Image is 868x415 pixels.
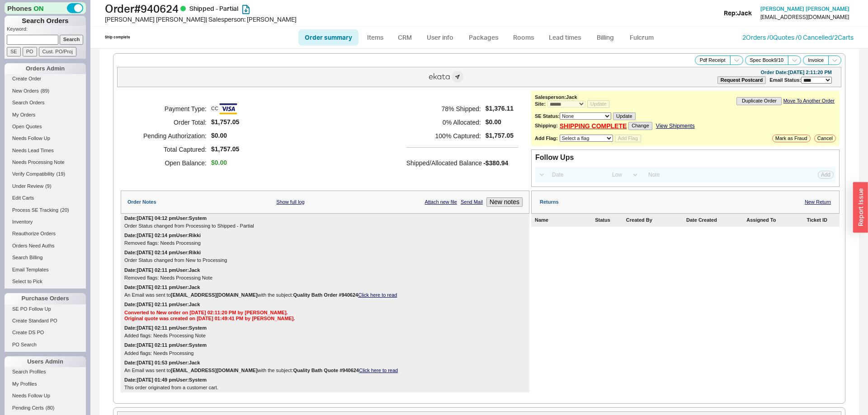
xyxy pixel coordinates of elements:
[832,33,854,41] a: /2Carts
[392,29,418,46] a: CRM
[535,135,558,141] b: Add Flag:
[124,257,526,263] div: Order Status changed from New to Processing
[535,217,593,223] div: Name
[5,86,86,96] a: New Orders(89)
[821,172,830,178] span: Add
[406,129,481,143] h5: 100 % Captured:
[5,241,86,251] a: Orders Need Auths
[700,57,726,63] span: Pdf Receipt
[5,316,86,326] a: Create Standard PO
[5,265,86,275] a: Email Templates
[60,207,69,213] span: ( 20 )
[783,98,835,104] a: Move To Another Order
[760,6,849,12] a: [PERSON_NAME] [PERSON_NAME]
[406,116,481,129] h5: 0 % Allocated:
[717,76,766,84] button: Request Postcard
[760,14,849,20] div: [EMAIL_ADDRESS][DOMAIN_NAME]
[486,197,523,207] button: New notes
[5,340,86,350] a: PO Search
[420,29,460,46] a: User info
[105,35,130,40] div: Ship complete
[211,118,239,126] span: $1,757.05
[535,154,574,162] div: Follow Ups
[41,88,50,93] span: ( 89 )
[12,207,58,213] span: Process SE Tracking
[171,368,258,373] b: [EMAIL_ADDRESS][DOMAIN_NAME]
[750,57,784,63] span: Spec Book 9 / 10
[5,158,86,167] a: Needs Processing Note
[12,183,43,189] span: Under Review
[5,98,86,107] a: Search Orders
[298,29,359,46] a: Order summary
[5,182,86,191] a: Under Review(9)
[5,134,86,143] a: Needs Follow Up
[5,205,86,215] a: Process SE Tracking(20)
[535,123,558,129] b: Shipping:
[742,33,832,41] a: 2Orders /0Quotes /0 Cancelled
[560,122,627,130] a: SHIPPING COMPLETE
[5,193,86,203] a: Edit Carts
[293,292,358,298] b: Quality Bath Order #940624
[547,169,605,181] input: Date
[124,215,207,221] div: Date: [DATE] 04:12 pm User: System
[124,275,526,281] div: Removed flags: Needs Processing Note
[540,199,559,205] div: Returns
[360,29,390,46] a: Items
[124,310,526,316] div: Converted to New order on [DATE] 02:11:20 PM by [PERSON_NAME].
[124,325,207,331] div: Date: [DATE] 02:11 pm User: System
[124,284,200,290] div: Date: [DATE] 02:11 pm User: Jack
[805,199,831,205] a: New Return
[132,102,207,116] h5: Payment Type:
[127,199,156,205] div: Order Notes
[12,88,39,93] span: New Orders
[615,135,641,142] button: Add Flag
[814,135,836,142] button: Cancel
[60,35,84,44] input: Search
[5,403,86,413] a: Pending Certs(80)
[5,391,86,401] a: Needs Follow Up
[486,132,514,140] span: $1,757.05
[124,233,201,238] div: Date: [DATE] 02:14 pm User: Rikki
[5,356,86,367] div: Users Admin
[5,253,86,262] a: Search Billing
[535,94,577,100] b: Salesperson: Jack
[462,29,505,46] a: Packages
[132,156,207,170] h5: Open Balance:
[124,385,526,391] div: This order originated from a customer cart.
[359,368,398,373] a: Click here to read
[124,292,526,298] div: An Email was sent to with the subject:
[124,240,526,246] div: Removed flags: Needs Processing
[211,159,227,167] span: $0.00
[628,122,652,130] button: Change
[57,171,66,177] span: ( 19 )
[7,26,86,35] p: Keyword:
[626,217,684,223] div: Created By
[817,135,833,141] span: Cancel
[760,70,832,75] div: Order Date: [DATE] 2:11:20 PM
[808,57,824,63] span: Invoice
[132,116,207,129] h5: Order Total:
[818,171,834,179] button: Add
[276,199,304,205] a: Show full log
[124,267,200,273] div: Date: [DATE] 02:11 pm User: Jack
[486,105,514,112] span: $1,376.11
[535,101,546,107] b: Site:
[775,135,807,141] span: Mark as Fraud
[211,100,237,118] span: CC
[124,377,207,383] div: Date: [DATE] 01:49 pm User: System
[124,302,200,308] div: Date: [DATE] 02:11 pm User: Jack
[5,74,86,84] a: Create Order
[5,122,86,131] a: Open Quotes
[772,135,811,142] button: Mark as Fraud
[590,29,621,46] a: Billing
[12,405,44,410] span: Pending Certs
[686,217,745,223] div: Date Created
[5,328,86,337] a: Create DS PO
[5,110,86,120] a: My Orders
[535,113,560,119] b: SE Status:
[45,183,51,189] span: ( 9 )
[124,250,201,256] div: Date: [DATE] 02:14 pm User: Rikki
[587,100,609,108] button: Update
[189,5,238,12] span: Shipped - Partial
